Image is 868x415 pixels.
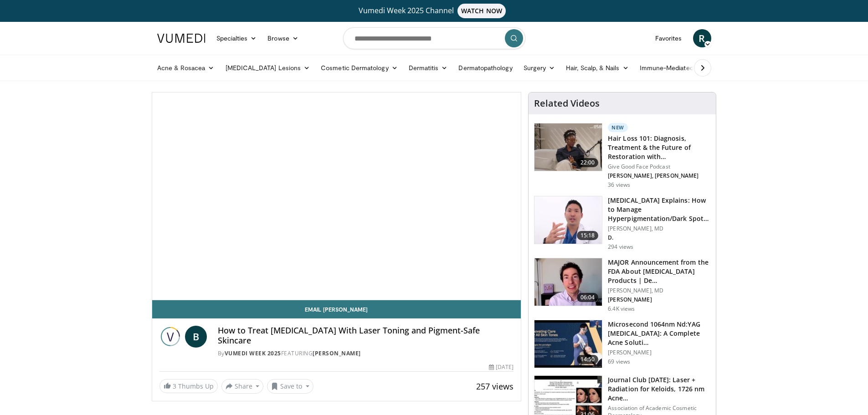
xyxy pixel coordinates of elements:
a: Hair, Scalp, & Nails [560,59,634,77]
input: Search topics, interventions [343,27,525,49]
a: [MEDICAL_DATA] Lesions [220,59,316,77]
a: Acne & Rosacea [152,59,220,77]
span: 14:50 [577,355,599,364]
span: 3 [173,382,176,390]
p: 69 views [608,358,630,365]
img: VuMedi Logo [157,34,205,43]
a: Cosmetic Dermatology [315,59,403,77]
button: Share [221,379,264,394]
h4: Related Videos [534,98,600,109]
a: Surgery [518,59,561,77]
a: Favorites [650,29,688,47]
h3: Journal Club [DATE]: Laser + Radiation for Keloids, 1726 nm Acne… [608,375,710,403]
span: 22:00 [577,158,599,167]
a: [PERSON_NAME] [313,349,361,357]
img: 823268b6-bc03-4188-ae60-9bdbfe394016.150x105_q85_crop-smart_upscale.jpg [534,123,602,171]
a: Dermatitis [403,59,453,77]
span: 257 views [476,381,514,392]
a: Dermatopathology [453,59,518,77]
h3: Hair Loss 101: Diagnosis, Treatment & the Future of Restoration with… [608,134,710,161]
a: Immune-Mediated [634,59,708,77]
span: 15:18 [577,231,599,240]
a: Specialties [211,29,262,47]
img: e1503c37-a13a-4aad-9ea8-1e9b5ff728e6.150x105_q85_crop-smart_upscale.jpg [534,196,602,244]
a: Vumedi Week 2025 ChannelWATCH NOW [159,4,710,18]
div: [DATE] [489,363,514,371]
p: 294 views [608,243,633,251]
p: [PERSON_NAME], [PERSON_NAME] [608,172,710,179]
button: Save to [267,379,313,394]
span: 06:04 [577,293,599,302]
p: [PERSON_NAME], MD [608,287,710,294]
img: Vumedi Week 2025 [159,326,181,348]
p: D. [608,234,710,241]
p: 6.4K views [608,305,635,313]
a: 3 Thumbs Up [159,379,218,393]
p: [PERSON_NAME], MD [608,225,710,232]
a: 06:04 MAJOR Announcement from the FDA About [MEDICAL_DATA] Products | De… [PERSON_NAME], MD [PERS... [534,258,710,313]
h3: MAJOR Announcement from the FDA About [MEDICAL_DATA] Products | De… [608,258,710,285]
p: New [608,123,628,132]
p: 36 views [608,181,630,189]
a: Browse [262,29,304,47]
div: By FEATURING [218,349,514,358]
p: [PERSON_NAME] [608,296,710,303]
video-js: Video Player [152,92,521,300]
p: [PERSON_NAME] [608,349,710,356]
h3: [MEDICAL_DATA] Explains: How to Manage Hyperpigmentation/Dark Spots o… [608,196,710,223]
a: B [185,326,207,348]
h3: Microsecond 1064nm Nd:YAG [MEDICAL_DATA]: A Complete Acne Soluti… [608,320,710,347]
a: R [693,29,711,47]
img: 092c87d8-d143-4efc-9437-4fffa04c08c8.150x105_q85_crop-smart_upscale.jpg [534,320,602,368]
a: 22:00 New Hair Loss 101: Diagnosis, Treatment & the Future of Restoration with… Give Good Face Po... [534,123,710,189]
a: Email [PERSON_NAME] [152,300,521,318]
a: 15:18 [MEDICAL_DATA] Explains: How to Manage Hyperpigmentation/Dark Spots o… [PERSON_NAME], MD D.... [534,196,710,251]
a: 14:50 Microsecond 1064nm Nd:YAG [MEDICAL_DATA]: A Complete Acne Soluti… [PERSON_NAME] 69 views [534,320,710,368]
span: WATCH NOW [457,4,506,18]
p: Give Good Face Podcast [608,163,710,170]
a: Vumedi Week 2025 [225,349,281,357]
img: b8d0b268-5ea7-42fe-a1b9-7495ab263df8.150x105_q85_crop-smart_upscale.jpg [534,258,602,306]
h4: How to Treat [MEDICAL_DATA] With Laser Toning and Pigment-Safe Skincare [218,326,514,345]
